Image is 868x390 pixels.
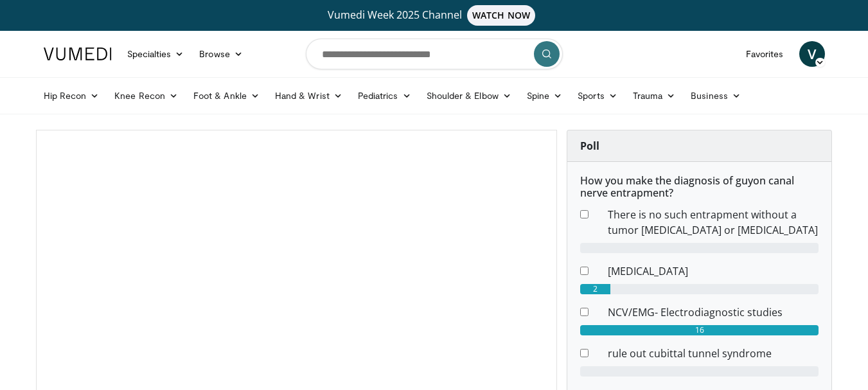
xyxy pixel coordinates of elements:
input: Search topics, interventions [306,39,563,69]
a: Shoulder & Elbow [419,83,519,109]
a: Vumedi Week 2025 ChannelWATCH NOW [46,5,823,26]
a: V [799,41,825,67]
div: 16 [580,325,819,335]
a: Business [683,83,748,109]
a: Favorites [738,41,792,67]
dd: [MEDICAL_DATA] [598,263,828,279]
a: Sports [570,83,625,109]
img: VuMedi Logo [44,48,112,60]
dd: There is no such entrapment without a tumor [MEDICAL_DATA] or [MEDICAL_DATA] [598,207,828,238]
a: Trauma [625,83,684,109]
a: Browse [191,41,251,67]
dd: rule out cubittal tunnel syndrome [598,346,828,361]
a: Hand & Wrist [267,83,350,109]
a: Knee Recon [107,83,186,109]
span: WATCH NOW [467,5,535,26]
a: Specialties [120,41,192,67]
a: Hip Recon [36,83,107,109]
a: Spine [519,83,570,109]
dd: NCV/EMG- Electrodiagnostic studies [598,305,828,320]
a: Foot & Ankle [186,83,267,109]
h6: How you make the diagnosis of guyon canal nerve entrapment? [580,175,819,199]
strong: Poll [580,139,599,153]
div: 2 [580,284,610,294]
a: Pediatrics [350,83,419,109]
